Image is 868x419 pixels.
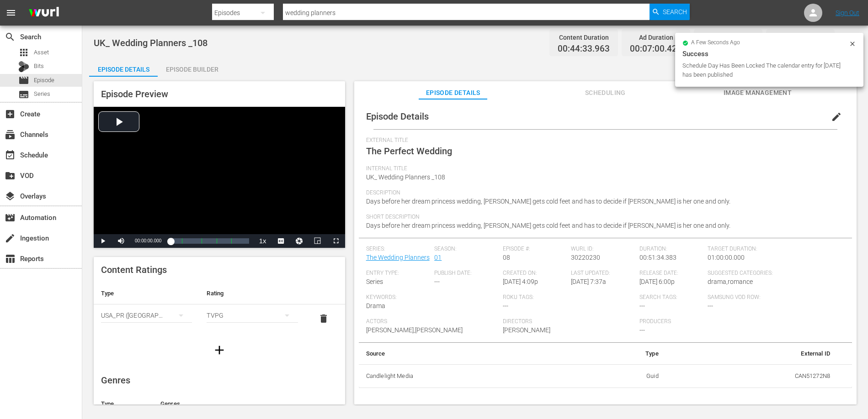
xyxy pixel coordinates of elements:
span: VOD [5,170,16,181]
span: Directors [503,318,635,325]
button: delete [313,308,335,330]
button: Mute [112,234,130,248]
span: menu [5,7,16,18]
span: External Title [366,137,840,144]
span: --- [503,302,508,309]
span: Episode Details [366,111,429,122]
button: Fullscreen [327,234,345,248]
span: Publish Date: [434,270,498,277]
span: [DATE] 7:37a [571,278,606,285]
div: Total Duration [774,31,826,44]
div: Content Duration [558,31,610,44]
span: Automation [5,212,16,223]
span: The Perfect Wedding [366,146,452,157]
a: Sign Out [836,9,859,16]
td: CAN51272N8 [666,364,837,388]
span: Series [34,89,50,99]
span: Reports [5,253,16,264]
span: Samsung VOD Row: [708,294,772,301]
span: Season: [434,246,498,253]
span: Episode [34,76,54,85]
span: [DATE] 6:00p [639,278,675,285]
span: [PERSON_NAME],[PERSON_NAME] [366,326,463,334]
span: Wurl ID: [571,246,635,253]
div: Ad Duration [630,31,682,44]
div: Bits [18,61,29,72]
a: 01 [434,254,442,261]
span: drama,romance [708,278,753,285]
span: Series: [366,246,430,253]
td: Guid [571,364,666,388]
th: Type [94,283,199,304]
div: Episode Details [89,58,158,80]
span: Created On: [503,270,567,277]
span: Roku Tags: [503,294,635,301]
span: Asset [18,47,29,58]
span: 00:00:00.000 [135,238,161,243]
span: Series [366,278,383,285]
span: --- [708,302,713,309]
button: Jump To Time [290,234,309,248]
span: [DATE] 4:09p [503,278,538,285]
th: Candlelight Media [359,364,571,388]
span: Schedule [5,150,16,161]
span: [PERSON_NAME] [503,326,550,334]
th: Type [571,343,666,365]
span: Create [5,109,16,120]
span: Episode Details [419,87,487,99]
span: 00:44:33.963 [558,44,610,54]
button: Picture-in-Picture [309,234,327,248]
button: Episode Builder [158,58,226,77]
table: simple table [94,283,345,333]
span: --- [639,326,645,334]
span: Suggested Categories: [708,270,840,277]
th: Type [94,393,153,415]
span: Producers [639,318,772,325]
span: Image Management [723,87,792,99]
span: Drama [366,302,385,309]
span: Search [5,31,16,42]
th: External ID [666,343,837,365]
button: Play [94,234,112,248]
span: --- [639,302,645,309]
span: Entry Type: [366,270,430,277]
div: Success [682,48,856,59]
img: ans4CAIJ8jUAAAAAAAAAAAAAAAAAAAAAAAAgQb4GAAAAAAAAAAAAAAAAAAAAAAAAJMjXAAAAAAAAAAAAAAAAAAAAAAAAgAT5G... [22,2,66,24]
span: Bits [34,62,44,71]
a: The Wedding Planners [366,254,430,261]
span: UK_ Wedding Planners _108 [366,173,445,181]
span: Target Duration: [708,246,840,253]
button: Search [650,4,690,20]
span: Internal Title [366,165,840,173]
button: Captions [272,234,290,248]
span: 01:00:00.000 [708,254,745,261]
span: edit [831,111,842,122]
table: simple table [359,343,852,388]
div: Schedule Day Has Been Locked The calendar entry for [DATE] has been published [682,61,847,79]
span: Release Date: [639,270,703,277]
span: Episode [18,75,29,86]
th: Source [359,343,571,365]
span: Duration: [639,246,703,253]
span: Episode Preview [101,89,168,100]
div: Progress Bar [170,238,249,244]
span: delete [318,313,329,324]
span: Asset [34,48,49,57]
span: Channels [5,129,16,140]
button: Playback Rate [254,234,272,248]
span: Ingestion [5,233,16,244]
span: Scheduling [571,87,639,99]
div: Episode Builder [158,58,226,80]
div: Video Player [94,107,345,248]
span: Keywords: [366,294,498,301]
th: Rating [199,283,305,304]
th: Genres [153,393,317,415]
span: Episode #: [503,246,567,253]
span: 08 [503,254,510,261]
span: Search [663,4,687,20]
div: TVPG [207,303,298,328]
span: UK_ Wedding Planners _108 [94,37,208,48]
span: Genres [101,375,130,386]
span: 30220230 [571,254,600,261]
span: Actors [366,318,498,325]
